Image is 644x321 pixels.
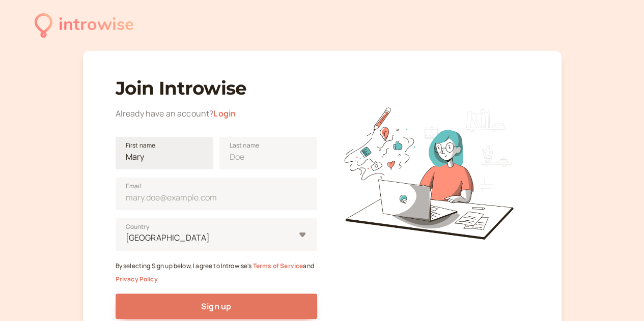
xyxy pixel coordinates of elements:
a: Privacy Policy [116,275,158,283]
h1: Join Introwise [116,77,317,99]
input: Email [116,178,317,210]
div: introwise [59,11,134,39]
span: First name [126,140,156,151]
a: Terms of Service [253,261,303,270]
small: By selecting Sign up below, I agree to Introwise's and [116,261,314,283]
iframe: Chat Widget [593,272,644,321]
input: [GEOGRAPHIC_DATA]Country [125,232,126,244]
a: Login [213,108,236,119]
span: Country [126,222,149,232]
button: Sign up [116,294,317,319]
input: First name [116,137,213,169]
span: Email [126,181,142,191]
span: Last name [230,140,259,151]
input: Last name [219,137,317,169]
div: Already have an account? [116,107,317,121]
a: introwise [35,11,134,39]
span: Sign up [201,301,231,312]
